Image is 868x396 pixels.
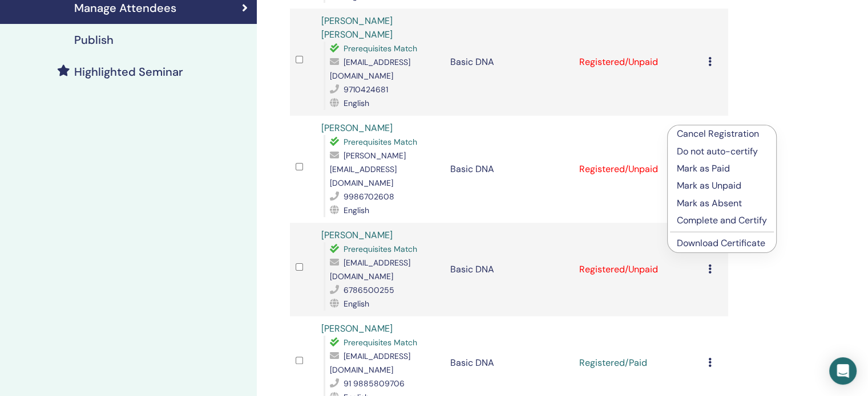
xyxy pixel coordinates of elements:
span: English [344,205,369,215]
span: [EMAIL_ADDRESS][DOMAIN_NAME] [330,351,410,375]
p: Complete and Certify [677,214,767,227]
a: Download Certificate [677,237,765,249]
span: 9986702608 [344,191,394,202]
p: Do not auto-certify [677,145,767,158]
span: 9710424681 [344,84,388,95]
td: Basic DNA [445,9,574,116]
h4: Highlighted Seminar [74,65,183,79]
span: 91 9885809706 [344,378,405,389]
p: Mark as Unpaid [677,179,767,193]
span: English [344,98,369,108]
h4: Publish [74,33,114,47]
span: Prerequisites Match [344,137,417,147]
a: [PERSON_NAME] [321,322,393,334]
a: [PERSON_NAME] [PERSON_NAME] [321,15,393,40]
span: [EMAIL_ADDRESS][DOMAIN_NAME] [330,258,410,281]
span: [EMAIL_ADDRESS][DOMAIN_NAME] [330,57,410,81]
span: Prerequisites Match [344,43,417,54]
p: Mark as Absent [677,197,767,210]
span: English [344,299,369,309]
a: [PERSON_NAME] [321,122,393,134]
td: Basic DNA [445,116,574,223]
span: Prerequisites Match [344,337,417,348]
span: 6786500255 [344,285,394,295]
td: Basic DNA [445,223,574,316]
p: Cancel Registration [677,127,767,141]
p: Mark as Paid [677,162,767,175]
h4: Manage Attendees [74,1,176,15]
div: Open Intercom Messenger [829,357,857,385]
span: Prerequisites Match [344,244,417,254]
span: [PERSON_NAME][EMAIL_ADDRESS][DOMAIN_NAME] [330,150,406,188]
a: [PERSON_NAME] [321,229,393,241]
